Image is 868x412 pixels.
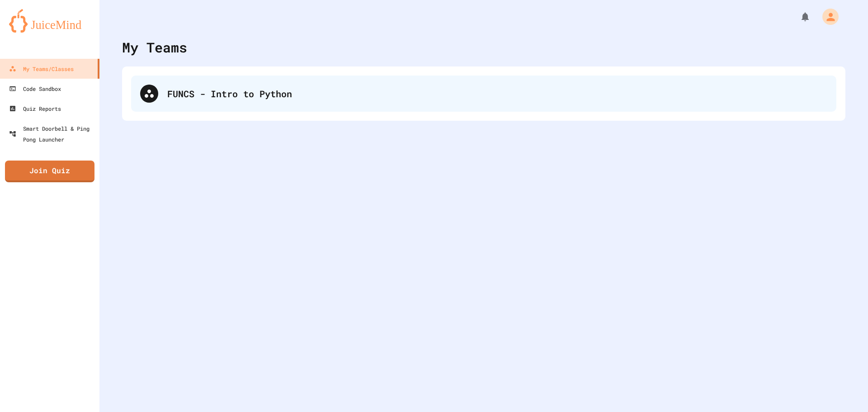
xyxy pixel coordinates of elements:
div: FUNCS - Intro to Python [167,87,827,100]
a: Join Quiz [5,161,94,182]
div: My Notifications [783,9,813,24]
div: FUNCS - Intro to Python [131,76,836,112]
div: Quiz Reports [9,103,61,114]
div: Code Sandbox [9,83,61,94]
div: Smart Doorbell & Ping Pong Launcher [9,123,96,145]
div: My Teams [122,37,187,57]
div: My Teams/Classes [9,63,74,74]
img: logo-orange.svg [9,9,90,33]
div: My Account [813,6,841,27]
